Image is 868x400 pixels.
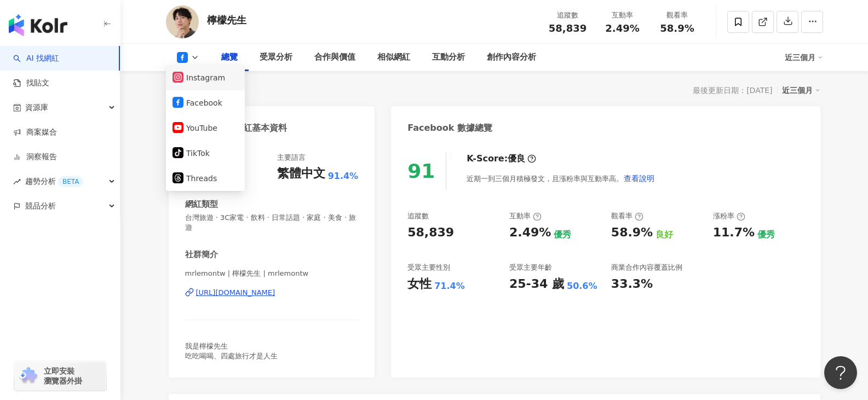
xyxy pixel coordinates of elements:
div: 合作與價值 [314,51,355,64]
div: 檸檬先生 [207,13,246,27]
img: logo [9,14,67,36]
div: 25-34 歲 [509,276,564,293]
div: 網紅類型 [185,199,218,210]
span: 91.4% [328,170,359,182]
div: 優秀 [554,229,571,241]
div: 91 [407,160,435,182]
div: 58.9% [611,224,653,241]
div: 受眾主要性別 [407,263,450,273]
div: 社群簡介 [185,249,218,260]
div: 主要語言 [277,153,306,163]
div: 71.4% [434,280,465,292]
div: 追蹤數 [407,211,429,221]
div: 女性 [407,276,432,293]
a: chrome extension立即安裝 瀏覽器外掛 [14,361,106,391]
span: mrlemontw | 檸檬先生 | mrlemontw [185,269,359,279]
div: [URL][DOMAIN_NAME] [196,288,275,298]
div: 創作內容分析 [487,51,536,64]
span: 趨勢分析 [25,169,83,194]
div: BETA [58,176,83,187]
span: 我是檸檬先生 吃吃喝喝、四處旅行才是人生 [185,342,278,360]
div: 11.7% [713,224,755,241]
div: 2.49% [509,224,551,241]
button: Threads [173,171,238,186]
span: 查看說明 [624,174,654,183]
div: 互動率 [602,10,643,21]
button: Instagram [173,70,238,85]
span: 立即安裝 瀏覽器外掛 [44,366,82,386]
div: 近期一到三個月積極發文，且漲粉率與互動率高。 [467,167,655,189]
div: 觀看率 [611,211,643,221]
button: TikTok [173,146,238,161]
div: 最後更新日期：[DATE] [693,86,772,95]
div: 商業合作內容覆蓋比例 [611,263,682,273]
div: 良好 [656,229,673,241]
div: 追蹤數 [547,10,589,21]
span: 資源庫 [25,95,48,120]
img: chrome extension [18,367,39,385]
a: [URL][DOMAIN_NAME] [185,288,359,298]
span: rise [13,178,21,185]
div: 漲粉率 [713,211,745,221]
div: 33.3% [611,276,653,293]
div: 58,839 [407,224,454,241]
div: K-Score : [467,153,536,165]
div: 優良 [508,153,525,165]
div: 50.6% [567,280,597,292]
iframe: Help Scout Beacon - Open [824,356,857,389]
div: 觀看率 [657,10,698,21]
div: 相似網紅 [377,51,410,64]
button: 查看說明 [623,167,655,189]
a: searchAI 找網紅 [13,53,59,64]
a: 找貼文 [13,78,49,89]
div: 受眾主要年齡 [509,263,552,273]
a: 商案媒合 [13,127,57,138]
div: 近三個月 [782,83,820,97]
span: 競品分析 [25,194,56,218]
span: 台灣旅遊 · 3C家電 · 飲料 · 日常話題 · 家庭 · 美食 · 旅遊 [185,213,359,233]
button: YouTube [173,120,238,136]
span: 2.49% [605,23,639,34]
a: 洞察報告 [13,152,57,163]
div: 近三個月 [785,49,823,66]
div: 繁體中文 [277,165,325,182]
div: 總覽 [221,51,238,64]
div: Facebook 數據總覽 [407,122,492,134]
div: 互動率 [509,211,542,221]
span: 58.9% [660,23,694,34]
button: Facebook [173,95,238,111]
div: 互動分析 [432,51,465,64]
div: 受眾分析 [260,51,292,64]
div: 優秀 [757,229,775,241]
img: KOL Avatar [166,5,199,38]
span: 58,839 [549,22,587,34]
